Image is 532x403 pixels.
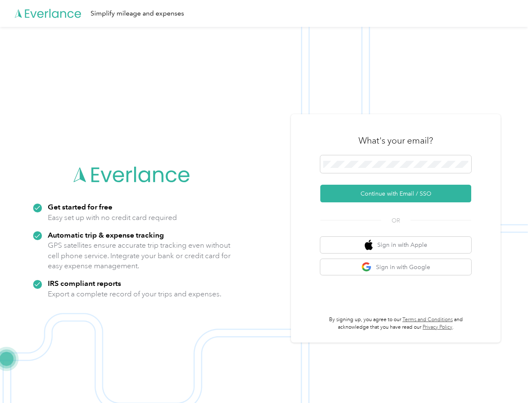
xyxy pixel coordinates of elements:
p: GPS satellites ensure accurate trip tracking even without cell phone service. Integrate your bank... [48,240,231,271]
a: Terms and Conditions [402,317,453,323]
p: Easy set up with no credit card required [48,212,177,223]
a: Privacy Policy [423,324,452,330]
button: Continue with Email / SSO [320,185,471,202]
strong: IRS compliant reports [48,279,121,288]
h3: What's your email? [358,135,433,147]
img: apple logo [365,240,373,250]
p: Export a complete record of your trips and expenses. [48,289,221,299]
strong: Get started for free [48,202,112,211]
button: google logoSign in with Google [320,259,471,275]
p: By signing up, you agree to our and acknowledge that you have read our . [320,316,471,331]
strong: Automatic trip & expense tracking [48,230,164,239]
div: Simplify mileage and expenses [91,8,184,19]
img: google logo [361,262,372,272]
button: apple logoSign in with Apple [320,237,471,253]
span: OR [381,216,410,225]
